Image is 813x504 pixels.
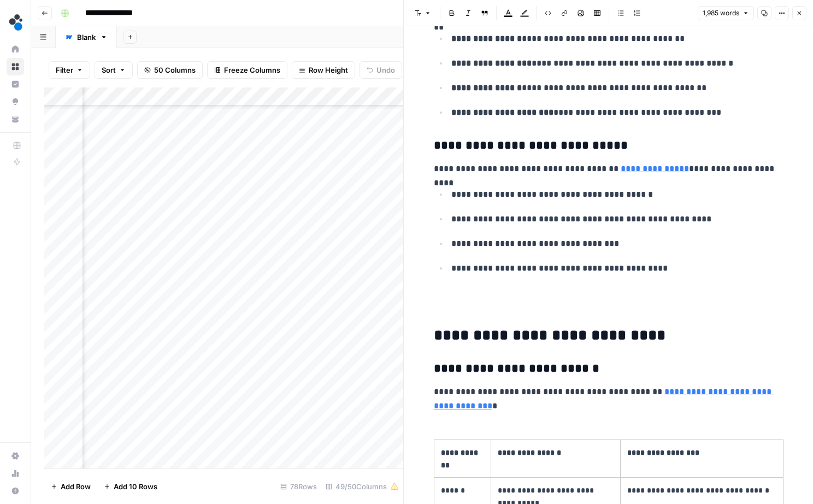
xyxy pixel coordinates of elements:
[309,65,348,75] span: Row Height
[703,8,739,18] span: 1,985 words
[321,478,403,495] div: 49/50 Columns
[7,465,24,482] a: Usage
[95,61,133,79] button: Sort
[7,40,24,58] a: Home
[376,65,395,75] span: Undo
[7,93,24,110] a: Opportunities
[114,481,157,492] span: Add 10 Rows
[102,65,116,75] span: Sort
[7,13,26,32] img: spot.ai Logo
[7,447,24,465] a: Settings
[97,478,164,495] button: Add 10 Rows
[56,26,117,48] a: Blank
[224,65,280,75] span: Freeze Columns
[7,110,24,128] a: Your Data
[276,478,321,495] div: 78 Rows
[698,6,754,20] button: 1,985 words
[7,58,24,75] a: Browse
[49,61,90,79] button: Filter
[360,61,402,79] button: Undo
[61,481,91,492] span: Add Row
[7,9,24,36] button: Workspace: spot.ai
[44,478,97,495] button: Add Row
[207,61,287,79] button: Freeze Columns
[7,482,24,500] button: Help + Support
[154,65,196,75] span: 50 Columns
[137,61,203,79] button: 50 Columns
[56,65,73,75] span: Filter
[77,32,96,43] div: Blank
[7,75,24,93] a: Insights
[292,61,355,79] button: Row Height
